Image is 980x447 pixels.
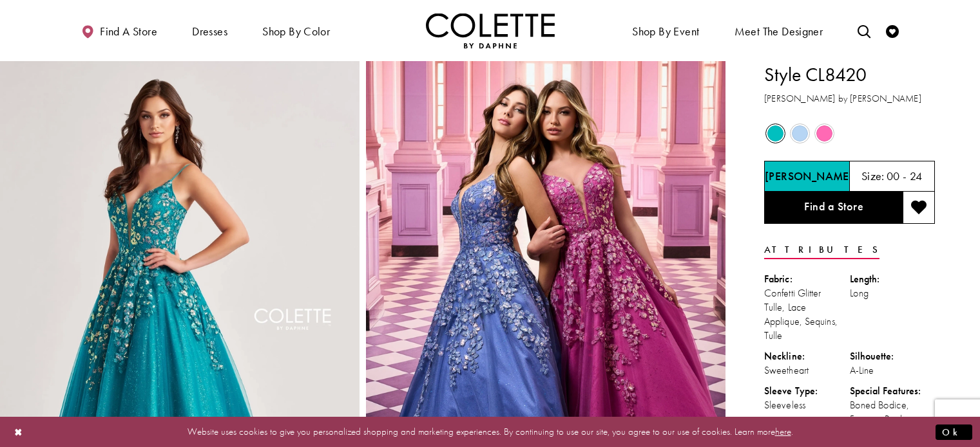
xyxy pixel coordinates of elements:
span: Shop By Event [629,13,702,48]
a: Find a Store [764,192,903,224]
h5: 00 - 24 [887,170,923,183]
span: Shop by color [262,25,330,38]
div: Confetti Glitter Tulle, Lace Applique, Sequins, Tulle [764,286,850,343]
button: Submit Dialog [936,424,972,440]
div: Jade [764,122,787,145]
div: Special Features: [850,384,936,398]
div: Length: [850,272,936,286]
div: A-Line [850,363,936,378]
div: Long [850,286,936,300]
span: Meet the designer [735,25,823,38]
a: Toggle search [854,13,874,48]
h1: Style CL8420 [764,61,935,88]
span: Shop by color [259,13,333,48]
a: Visit Home Page [426,13,555,48]
p: Website uses cookies to give you personalized shopping and marketing experiences. By continuing t... [93,423,887,441]
img: Colette by Daphne [426,13,555,48]
a: Attributes [764,241,879,259]
div: Fabric: [764,272,850,286]
div: Periwinkle [789,122,811,145]
button: Close Dialog [8,421,30,443]
div: Neckline: [764,349,850,363]
div: Boned Bodice, Features Pockets, Lace-Up Back [850,398,936,441]
div: Sweetheart [764,363,850,378]
a: here [775,425,791,438]
span: Dresses [189,13,231,48]
h3: [PERSON_NAME] by [PERSON_NAME] [764,91,935,106]
span: Dresses [192,25,227,38]
a: Meet the designer [731,13,827,48]
div: Pink [813,122,836,145]
span: Find a store [100,25,157,38]
a: Check Wishlist [883,13,902,48]
h5: Chosen color [765,170,853,183]
button: Add to wishlist [903,192,935,224]
span: Size: [861,169,885,183]
a: Find a store [78,13,160,48]
div: Product color controls state depends on size chosen [764,122,935,146]
div: Silhouette: [850,349,936,363]
div: Sleeveless [764,398,850,412]
div: Sleeve Type: [764,384,850,398]
span: Shop By Event [632,25,699,38]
